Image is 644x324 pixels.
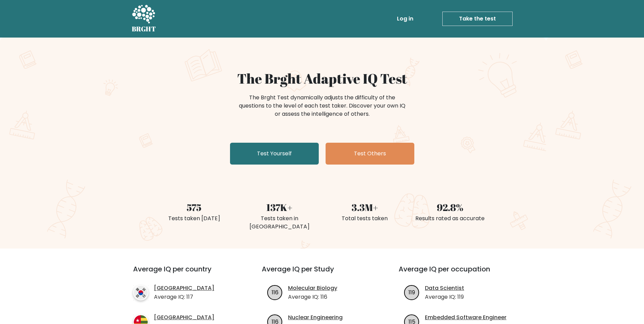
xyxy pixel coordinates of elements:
[326,214,403,223] div: Total tests taken
[154,284,214,292] a: [GEOGRAPHIC_DATA]
[288,313,343,322] a: Nuclear Engineering
[237,94,407,118] div: The Brght Test dynamically adjusts the difficulty of the questions to the level of each test take...
[154,293,214,301] p: Average IQ: 117
[394,12,416,26] a: Log in
[132,25,156,33] h5: BRGHT
[409,288,415,296] text: 119
[154,313,214,322] a: [GEOGRAPHIC_DATA]
[262,265,382,281] h3: Average IQ per Study
[326,143,414,165] a: Test Others
[326,200,403,214] div: 3.3M+
[425,313,506,322] a: Embedded Software Engineer
[133,265,237,281] h3: Average IQ per country
[425,284,464,292] a: Data Scientist
[241,214,318,231] div: Tests taken in [GEOGRAPHIC_DATA]
[442,12,513,26] a: Take the test
[156,70,489,87] h1: The Brght Adaptive IQ Test
[412,200,489,214] div: 92.8%
[399,265,519,281] h3: Average IQ per occupation
[425,293,464,301] p: Average IQ: 119
[288,284,337,292] a: Molecular Biology
[156,200,233,214] div: 575
[133,285,148,300] img: country
[156,214,233,223] div: Tests taken [DATE]
[412,214,489,223] div: Results rated as accurate
[241,200,318,214] div: 137K+
[288,293,337,301] p: Average IQ: 116
[272,288,278,296] text: 116
[132,3,156,35] a: BRGHT
[230,143,319,165] a: Test Yourself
